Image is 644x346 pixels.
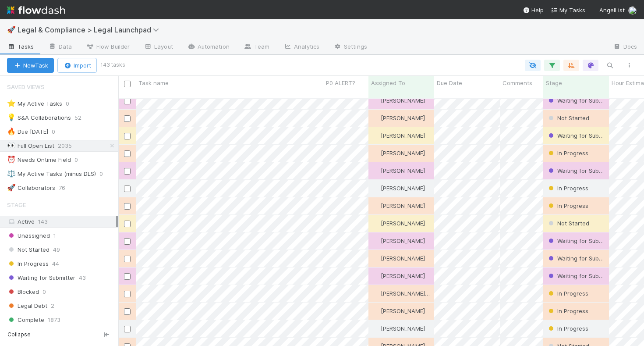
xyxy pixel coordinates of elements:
[51,300,54,311] span: 2
[372,324,425,333] div: [PERSON_NAME]
[372,325,379,332] img: avatar_b5be9b1b-4537-4870-b8e7-50cc2287641b.png
[7,216,116,227] div: Active
[547,97,615,104] span: Waiting for Submitter
[7,182,55,193] div: Collaborators
[7,100,16,107] span: ⭐
[124,115,131,122] input: Toggle Row Selected
[326,40,374,54] a: Settings
[372,114,379,121] img: avatar_0b1dbcb8-f701-47e0-85bc-d79ccc0efe6c.png
[124,150,131,157] input: Toggle Row Selected
[547,201,588,210] div: In Progress
[124,133,131,139] input: Toggle Row Selected
[547,149,588,157] div: In Progress
[7,314,44,325] span: Complete
[551,6,585,14] a: My Tasks
[7,3,65,18] img: logo-inverted-e16ddd16eac7371096b0.svg
[52,126,64,137] span: 0
[372,97,379,104] img: avatar_0b1dbcb8-f701-47e0-85bc-d79ccc0efe6c.png
[53,230,56,241] span: 1
[381,114,425,121] span: [PERSON_NAME]
[7,184,16,191] span: 🚀
[52,258,59,269] span: 44
[547,166,605,175] div: Waiting for Submitter
[326,78,355,87] span: P0 ALERT?
[74,112,90,123] span: 52
[74,154,87,165] span: 0
[547,271,605,280] div: Waiting for Submitter
[547,202,588,209] span: In Progress
[381,150,425,157] span: [PERSON_NAME]
[7,140,54,151] div: Full Open List
[372,150,379,157] img: avatar_b5be9b1b-4537-4870-b8e7-50cc2287641b.png
[7,128,16,135] span: 🔥
[124,98,131,104] input: Toggle Row Selected
[381,272,425,279] span: [PERSON_NAME]
[59,182,74,193] span: 76
[38,218,48,225] span: 143
[372,237,379,244] img: avatar_0b1dbcb8-f701-47e0-85bc-d79ccc0efe6c.png
[551,7,585,14] span: My Tasks
[372,307,425,315] div: [PERSON_NAME]
[547,236,605,245] div: Waiting for Submitter
[547,254,605,263] div: Waiting for Submitter
[381,220,425,227] span: [PERSON_NAME]
[372,96,425,105] div: [PERSON_NAME]
[41,40,79,54] a: Data
[124,203,131,210] input: Toggle Row Selected
[124,308,131,315] input: Toggle Row Selected
[381,290,444,297] span: [PERSON_NAME] Bridge
[7,114,16,121] span: 💡
[523,6,544,14] div: Help
[547,290,588,297] span: In Progress
[547,114,589,121] span: Not Started
[99,168,112,179] span: 0
[372,254,425,263] div: [PERSON_NAME]
[79,40,137,54] a: Flow Builder
[124,238,131,245] input: Toggle Row Selected
[7,58,54,73] button: NewTask
[7,168,96,179] div: My Active Tasks (minus DLS)
[372,201,425,210] div: [PERSON_NAME]
[372,272,379,279] img: avatar_0b1dbcb8-f701-47e0-85bc-d79ccc0efe6c.png
[381,307,425,314] span: [PERSON_NAME]
[124,326,131,332] input: Toggle Row Selected
[372,114,425,122] div: [PERSON_NAME]
[137,40,180,54] a: Layout
[7,142,16,149] span: 👀
[381,325,425,332] span: [PERSON_NAME]
[547,220,589,227] span: Not Started
[7,156,16,163] span: ⏰
[124,81,131,87] input: Toggle All Rows Selected
[100,61,125,69] small: 143 tasks
[547,272,615,279] span: Waiting for Submitter
[124,221,131,227] input: Toggle Row Selected
[7,244,50,255] span: Not Started
[547,324,588,333] div: In Progress
[124,291,131,297] input: Toggle Row Selected
[7,42,34,51] span: Tasks
[237,40,276,54] a: Team
[57,58,97,73] button: Import
[372,220,379,227] img: avatar_9b18377c-2ab8-4698-9af2-31fe0779603e.png
[18,25,163,34] span: Legal & Compliance > Legal Launchpad
[53,244,60,255] span: 49
[547,131,605,140] div: Waiting for Submitter
[48,314,60,325] span: 1873
[276,40,326,54] a: Analytics
[7,78,45,96] span: Saved Views
[372,202,379,209] img: avatar_b5be9b1b-4537-4870-b8e7-50cc2287641b.png
[372,289,430,298] div: [PERSON_NAME] Bridge
[372,236,425,245] div: [PERSON_NAME]
[372,307,379,314] img: avatar_b5be9b1b-4537-4870-b8e7-50cc2287641b.png
[547,132,615,139] span: Waiting for Submitter
[381,97,425,104] span: [PERSON_NAME]
[372,131,425,140] div: [PERSON_NAME]
[138,78,169,87] span: Task name
[7,154,71,165] div: Needs Ontime Field
[372,184,425,193] div: [PERSON_NAME]
[547,289,588,298] div: In Progress
[599,7,625,14] span: AngelList
[547,185,588,192] span: In Progress
[547,255,615,262] span: Waiting for Submitter
[381,167,425,174] span: [PERSON_NAME]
